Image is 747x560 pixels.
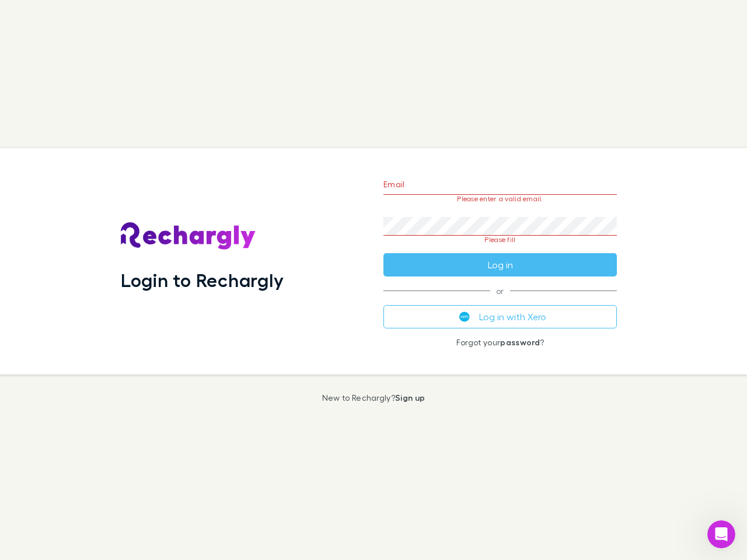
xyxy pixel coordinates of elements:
[383,195,617,203] p: Please enter a valid email.
[383,290,617,291] span: or
[395,393,425,402] a: Sign up
[383,338,617,347] p: Forgot your ?
[459,311,470,322] img: Xero's logo
[500,337,540,347] a: password
[383,253,617,276] button: Log in
[322,393,425,402] p: New to Rechargly?
[707,520,735,548] iframe: Intercom live chat
[121,269,284,291] h1: Login to Rechargly
[121,222,256,250] img: Rechargly's Logo
[383,236,617,244] p: Please fill
[383,305,617,328] button: Log in with Xero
